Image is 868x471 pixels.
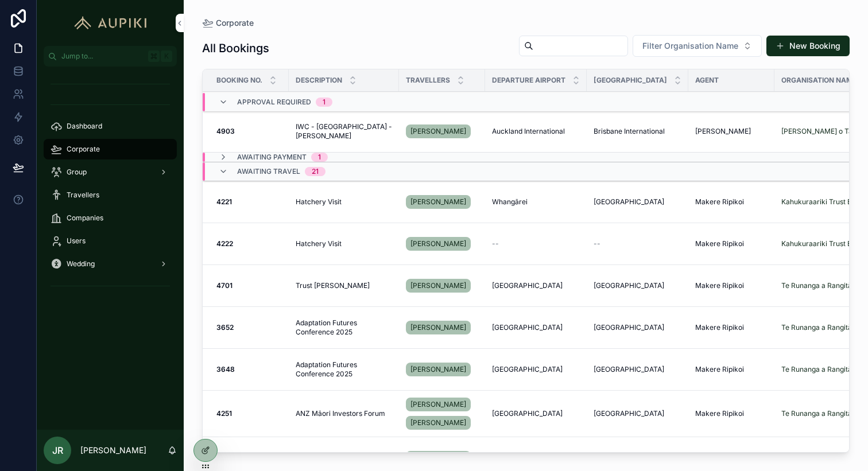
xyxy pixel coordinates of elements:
strong: 4701 [216,281,232,290]
span: Auckland International [492,127,565,136]
span: Trust [PERSON_NAME] [296,281,370,290]
span: [GEOGRAPHIC_DATA] [594,365,664,374]
span: Hatchery Visit [296,239,342,248]
span: ANZ Māori Investors Forum [296,409,385,418]
a: [GEOGRAPHIC_DATA] [492,409,580,418]
span: [PERSON_NAME] [410,281,466,290]
a: Te Runanga a Rangitāne o Wairau [781,409,863,418]
span: Makere Ripikoi [695,281,744,290]
span: Jump to... [61,52,144,61]
span: Companies [67,213,103,223]
span: Group [67,168,87,177]
span: Wedding [67,259,95,268]
a: 4251 [216,409,282,418]
span: Corporate [216,17,254,29]
strong: 4222 [216,239,233,248]
a: Te Runanga a Rangitāne o Wairau [781,281,863,290]
a: [PERSON_NAME] [406,277,478,295]
span: K [162,52,171,61]
a: [PERSON_NAME] [406,416,471,430]
a: [PERSON_NAME] [406,122,478,141]
button: Select Button [633,35,762,57]
span: Corporate [67,145,100,154]
a: [PERSON_NAME] o Tainui [781,127,863,136]
a: Brisbane International [594,127,681,136]
a: Adaptation Futures Conference 2025 [296,318,392,337]
a: [GEOGRAPHIC_DATA] [594,409,681,418]
a: Wedding [44,254,177,274]
span: [PERSON_NAME] [695,127,751,136]
a: Makere Ripikoi [695,197,768,207]
span: [PERSON_NAME] [410,239,466,248]
a: Companies [44,208,177,228]
a: Kahukuraariki Trust Board [781,197,863,207]
a: [PERSON_NAME] [406,321,471,334]
a: [PERSON_NAME] [406,363,471,376]
span: Hatchery Visit [296,197,342,207]
span: Approval Required [237,98,311,107]
a: Hatchery Visit [296,239,392,248]
span: [PERSON_NAME] [410,197,466,207]
span: Whangārei [492,197,528,207]
a: [PERSON_NAME] [695,127,768,136]
a: Whangārei [492,197,580,207]
a: [PERSON_NAME] [406,398,471,411]
button: New Booking [766,36,850,56]
span: [GEOGRAPHIC_DATA] [492,365,563,374]
a: Kahukuraariki Trust Board [781,239,863,248]
span: Awaiting Travel [237,167,300,176]
span: JR [52,443,63,457]
img: App logo [69,14,152,32]
a: Corporate [202,17,254,29]
span: [PERSON_NAME] [410,418,466,427]
a: [GEOGRAPHIC_DATA] [492,323,580,332]
a: [GEOGRAPHIC_DATA] [594,323,681,332]
h1: All Bookings [202,40,269,56]
span: Adaptation Futures Conference 2025 [296,360,392,379]
a: Dashboard [44,116,177,137]
span: Dashboard [67,122,102,131]
a: IWC - [GEOGRAPHIC_DATA] - [PERSON_NAME] [296,122,392,141]
span: Makere Ripikoi [695,239,744,248]
span: Makere Ripikoi [695,409,744,418]
span: Filter Organisation Name [642,40,738,52]
span: Te Runanga a Rangitāne o Wairau [781,365,863,374]
span: Description [296,76,342,85]
a: Te Runanga a Rangitāne o Wairau [781,323,863,332]
p: [PERSON_NAME] [80,445,146,456]
a: [PERSON_NAME] [406,279,471,293]
span: [GEOGRAPHIC_DATA] [594,197,664,207]
strong: 3652 [216,323,234,332]
span: Agent [695,76,719,85]
span: [GEOGRAPHIC_DATA] [594,323,664,332]
a: ANZ Māori Investors Forum [296,409,392,418]
span: [GEOGRAPHIC_DATA] [492,281,563,290]
a: -- [594,239,681,248]
span: [GEOGRAPHIC_DATA] [492,409,563,418]
a: [PERSON_NAME] [406,318,478,337]
a: [PERSON_NAME] [406,360,478,379]
span: Organisation Name [781,76,857,85]
span: Makere Ripikoi [695,197,744,207]
span: Users [67,236,86,246]
a: Makere Ripikoi [695,239,768,248]
a: 3652 [216,323,282,332]
span: [GEOGRAPHIC_DATA] [594,281,664,290]
span: Departure Airport [492,76,565,85]
a: Group [44,162,177,182]
a: 3648 [216,365,282,374]
a: [GEOGRAPHIC_DATA] [594,281,681,290]
a: [PERSON_NAME] [406,237,471,251]
a: Makere Ripikoi [695,365,768,374]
